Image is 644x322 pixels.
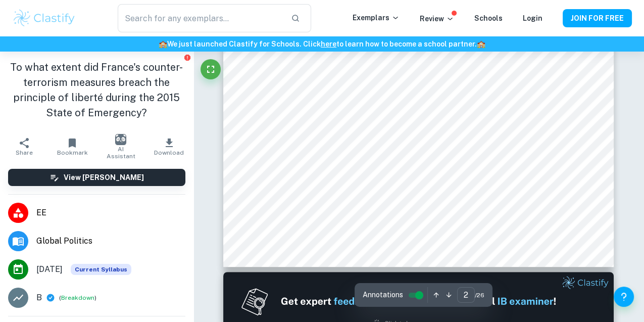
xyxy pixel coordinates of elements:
[523,14,542,22] a: Login
[201,59,221,79] button: Fullscreen
[321,40,336,48] a: here
[563,9,632,27] button: JOIN FOR FREE
[61,293,94,302] button: Breakdown
[64,172,144,183] h6: View [PERSON_NAME]
[36,235,185,247] span: Global Politics
[184,54,191,61] button: Report issue
[614,287,634,307] button: Help and Feedback
[2,38,642,50] h6: We just launched Clastify for Schools. Click to learn how to become a school partner.
[36,263,63,275] span: [DATE]
[154,149,184,156] span: Download
[71,264,131,275] span: Current Syllabus
[59,293,96,303] span: ( )
[36,292,42,304] p: B
[36,207,185,219] span: EE
[48,132,97,161] button: Bookmark
[145,132,193,161] button: Download
[8,60,185,120] h1: To what extent did France's counter-terrorism measures breach the principle of liberté during the...
[477,40,485,48] span: 🏫
[103,146,139,160] span: AI Assistant
[159,40,167,48] span: 🏫
[353,12,400,23] p: Exemplars
[8,169,185,186] button: View [PERSON_NAME]
[363,290,403,300] span: Annotations
[12,8,76,28] img: Clastify logo
[96,132,145,161] button: AI Assistant
[475,291,484,300] span: / 26
[118,4,283,32] input: Search for any exemplars...
[57,149,88,156] span: Bookmark
[115,134,126,145] img: AI Assistant
[71,264,131,275] div: This exemplar is based on the current syllabus. Feel free to refer to it for inspiration/ideas wh...
[474,14,503,22] a: Schools
[16,149,33,156] span: Share
[420,13,454,24] p: Review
